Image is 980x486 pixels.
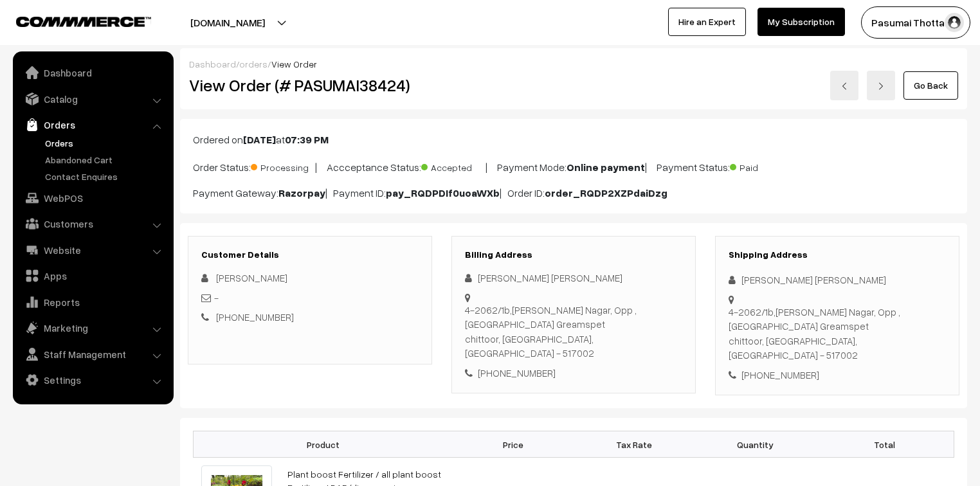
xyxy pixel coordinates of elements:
a: Customers [16,212,169,235]
div: - [201,291,419,305]
img: right-arrow.png [877,82,885,90]
th: Tax Rate [574,431,694,458]
b: [DATE] [243,133,276,146]
b: pay_RQDPDIf0uoaWXb [386,186,500,199]
a: orders [239,59,268,69]
a: Marketing [16,316,169,339]
h2: View Order (# PASUMAI38424) [189,75,433,95]
a: Apps [16,264,169,287]
p: Order Status: | Accceptance Status: | Payment Mode: | Payment Status: [193,157,954,175]
p: Payment Gateway: | Payment ID: | Order ID: [193,185,954,201]
a: COMMMERCE [16,13,129,28]
th: Total [815,431,954,458]
div: / / [189,57,958,71]
img: left-arrow.png [840,82,848,90]
a: Staff Management [16,343,169,366]
button: Pasumai Thotta… [861,6,970,39]
b: Razorpay [278,186,325,199]
a: Website [16,239,169,262]
a: Reports [16,291,169,314]
th: Quantity [694,431,815,458]
p: Ordered on at [193,132,954,147]
b: order_RQDP2XZPdaiDzg [545,186,667,199]
a: Abandoned Cart [42,153,169,166]
h3: Customer Details [201,249,419,260]
h3: Shipping Address [729,249,946,260]
span: View Order [271,59,317,69]
span: Paid [730,157,794,174]
a: Orders [16,113,169,136]
a: Settings [16,368,169,392]
div: 4-2062/1b,[PERSON_NAME] Nagar, Opp , [GEOGRAPHIC_DATA] Greamspet chittoor, [GEOGRAPHIC_DATA], [GE... [465,303,682,361]
a: [PHONE_NUMBER] [216,311,294,323]
img: COMMMERCE [16,17,151,26]
h3: Billing Address [465,249,682,260]
th: Product [194,431,453,458]
th: Price [453,431,574,458]
img: user [945,13,964,32]
a: Orders [42,136,169,150]
a: Dashboard [189,59,236,69]
div: [PERSON_NAME] [PERSON_NAME] [465,271,682,285]
div: [PHONE_NUMBER] [465,366,682,381]
a: Go Back [903,71,958,100]
div: [PERSON_NAME] [PERSON_NAME] [729,273,946,287]
span: Processing [251,157,315,174]
a: Hire an Expert [668,8,746,36]
span: [PERSON_NAME] [216,272,287,283]
div: [PHONE_NUMBER] [729,368,946,382]
b: Online payment [567,161,645,174]
a: Dashboard [16,61,169,84]
span: Accepted [421,157,485,174]
a: My Subscription [758,8,845,36]
a: Catalog [16,87,169,111]
div: 4-2062/1b,[PERSON_NAME] Nagar, Opp , [GEOGRAPHIC_DATA] Greamspet chittoor, [GEOGRAPHIC_DATA], [GE... [729,305,946,363]
a: Contact Enquires [42,170,169,183]
button: [DOMAIN_NAME] [145,6,310,39]
a: WebPOS [16,186,169,210]
b: 07:39 PM [285,133,329,146]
